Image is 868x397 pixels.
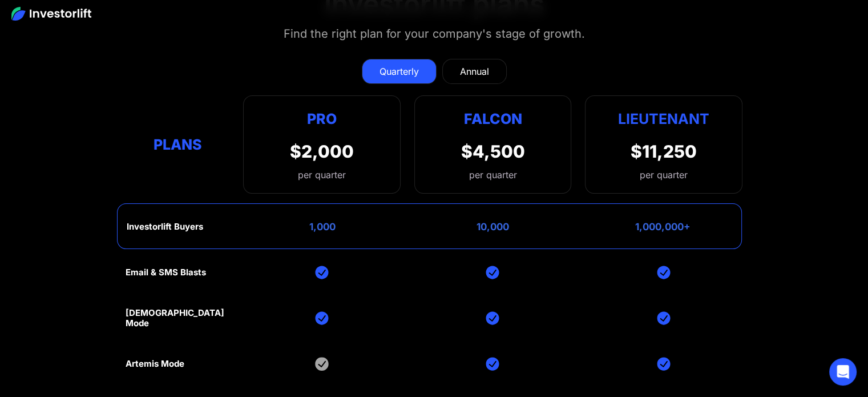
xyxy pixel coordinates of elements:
div: $2,000 [290,141,354,162]
div: Find the right plan for your company's stage of growth. [284,25,585,43]
div: $4,500 [461,141,524,162]
div: 1,000,000+ [635,221,691,232]
div: 1,000 [309,221,336,232]
div: Quarterly [380,65,419,78]
div: Falcon [463,107,522,130]
div: per quarter [290,168,354,182]
div: Annual [460,65,489,78]
div: per quarter [469,168,516,182]
div: [DEMOGRAPHIC_DATA] Mode [126,308,229,328]
div: 10,000 [477,221,509,232]
div: Investorlift Buyers [127,222,203,232]
div: Pro [290,107,354,130]
div: Artemis Mode [126,359,184,369]
strong: Lieutenant [618,110,709,127]
div: per quarter [640,168,688,182]
div: Email & SMS Blasts [126,267,206,278]
div: $11,250 [631,141,697,162]
div: Plans [126,134,229,156]
div: Open Intercom Messenger [829,358,857,386]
